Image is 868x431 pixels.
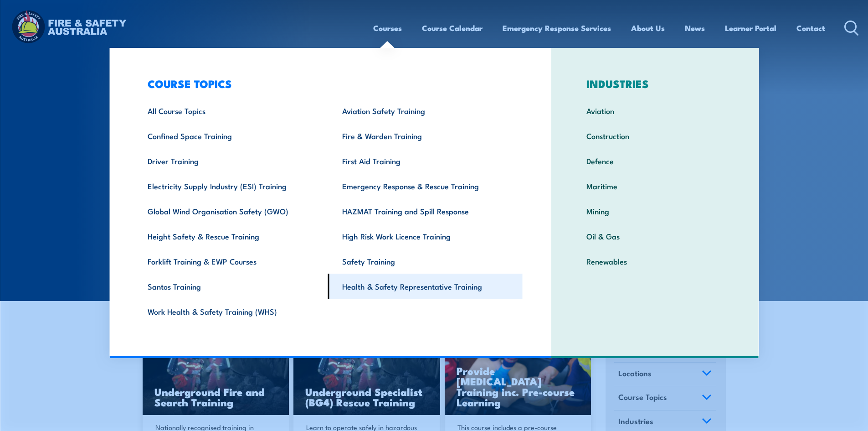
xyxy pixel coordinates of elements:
h3: Underground Specialist (BG4) Rescue Training [305,386,428,407]
a: Confined Space Training [134,123,328,148]
a: Emergency Response Services [503,16,611,40]
a: Renewables [572,249,738,274]
a: Emergency Response & Rescue Training [328,173,523,198]
a: Safety Training [328,249,523,274]
a: Provide [MEDICAL_DATA] Training inc. Pre-course Learning [445,333,591,415]
a: Health & Safety Representative Training [328,274,523,299]
a: HAZMAT Training and Spill Response [328,198,523,223]
a: Maritime [572,173,738,198]
a: Height Safety & Rescue Training [134,223,328,249]
a: Aviation [572,98,738,123]
a: Course Topics [614,386,716,410]
a: Oil & Gas [572,223,738,249]
a: News [685,16,705,40]
a: Global Wind Organisation Safety (GWO) [134,198,328,223]
a: Forklift Training & EWP Courses [134,249,328,274]
a: Courses [373,16,402,40]
a: First Aid Training [328,148,523,173]
a: Santos Training [134,274,328,299]
span: Course Topics [618,391,667,403]
a: Learner Portal [725,16,776,40]
a: Underground Specialist (BG4) Rescue Training [293,333,440,415]
a: Contact [796,16,825,40]
h3: Provide [MEDICAL_DATA] Training inc. Pre-course Learning [457,365,580,407]
a: High Risk Work Licence Training [328,223,523,249]
a: Fire & Warden Training [328,123,523,148]
span: Locations [618,367,652,379]
a: Aviation Safety Training [328,98,523,123]
h3: Underground Fire and Search Training [154,386,277,407]
a: Defence [572,148,738,173]
a: Mining [572,198,738,223]
img: Underground mine rescue [293,333,440,415]
a: Underground Fire and Search Training [143,333,289,415]
h3: INDUSTRIES [572,77,738,90]
a: All Course Topics [134,98,328,123]
h3: COURSE TOPICS [134,77,523,90]
a: Construction [572,123,738,148]
a: Work Health & Safety Training (WHS) [134,299,328,324]
a: About Us [631,16,665,40]
a: Course Calendar [422,16,483,40]
a: Electricity Supply Industry (ESI) Training [134,173,328,198]
a: Driver Training [134,148,328,173]
img: Underground mine rescue [143,333,289,415]
a: Locations [614,363,716,386]
span: Industries [618,415,653,427]
img: Low Voltage Rescue and Provide CPR [445,333,591,415]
